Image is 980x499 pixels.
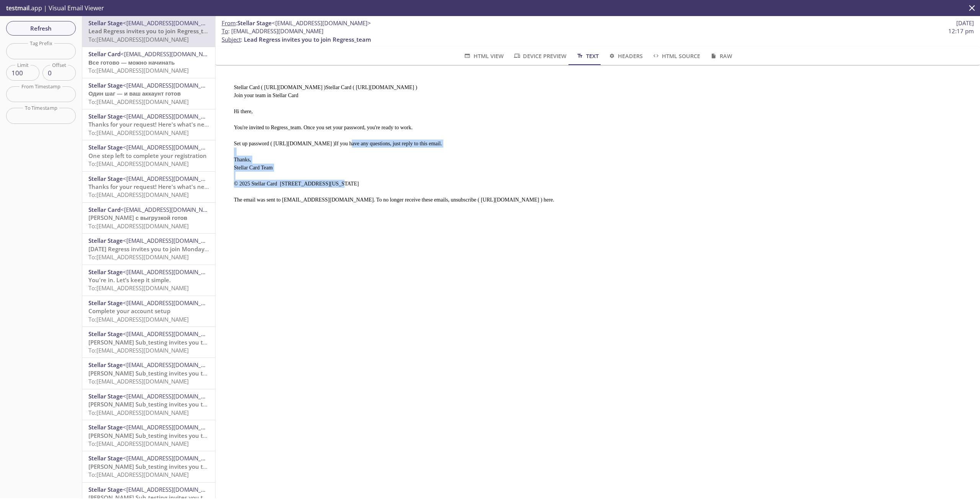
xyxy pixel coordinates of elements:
[222,19,371,27] span: :
[6,21,76,36] button: Refresh
[88,175,123,182] span: Stellar Stage
[88,152,207,159] span: One step left to complete your registration
[123,330,222,338] span: <[EMAIL_ADDRESS][DOMAIN_NAME]>
[82,203,215,233] div: Stellar Card<[EMAIL_ADDRESS][DOMAIN_NAME]>[PERSON_NAME] с выгрузкой готовTo:[EMAIL_ADDRESS][DOMAI...
[88,214,187,221] span: [PERSON_NAME] с выгрузкой готов
[513,51,567,61] span: Device Preview
[88,191,189,198] span: To: [EMAIL_ADDRESS][DOMAIN_NAME]
[88,377,189,385] span: To: [EMAIL_ADDRESS][DOMAIN_NAME]
[88,307,170,315] span: Complete your account setup
[121,206,220,213] span: <[EMAIL_ADDRESS][DOMAIN_NAME]>
[88,98,189,106] span: To: [EMAIL_ADDRESS][DOMAIN_NAME]
[88,276,171,284] span: You're in. Let’s keep it simple.
[82,265,215,296] div: Stellar Stage<[EMAIL_ADDRESS][DOMAIN_NAME]>You're in. Let’s keep it simple.To:[EMAIL_ADDRESS][DOM...
[6,4,29,12] span: testmail
[123,361,222,369] span: <[EMAIL_ADDRESS][DOMAIN_NAME]>
[88,129,189,137] span: To: [EMAIL_ADDRESS][DOMAIN_NAME]
[88,330,123,338] span: Stellar Stage
[88,50,121,58] span: Stellar Card
[88,222,189,230] span: To: [EMAIL_ADDRESS][DOMAIN_NAME]
[237,19,272,27] span: Stellar Stage
[956,19,974,27] span: [DATE]
[123,392,222,400] span: <[EMAIL_ADDRESS][DOMAIN_NAME]>
[82,451,215,482] div: Stellar Stage<[EMAIL_ADDRESS][DOMAIN_NAME]>[PERSON_NAME] Sub_testing invites you to join Sub_test...
[88,471,189,478] span: To: [EMAIL_ADDRESS][DOMAIN_NAME]
[88,183,210,190] span: Thanks for your request! Here's what's next
[82,78,215,109] div: Stellar Stage<[EMAIL_ADDRESS][DOMAIN_NAME]>Один шаг — и ваш аккаунт готовTo:[EMAIL_ADDRESS][DOMAI...
[88,245,227,253] span: [DATE] Regress invites you to join Monday_regress
[88,440,189,447] span: To: [EMAIL_ADDRESS][DOMAIN_NAME]
[123,486,222,493] span: <[EMAIL_ADDRESS][DOMAIN_NAME]>
[88,315,189,323] span: To: [EMAIL_ADDRESS][DOMAIN_NAME]
[82,109,215,140] div: Stellar Stage<[EMAIL_ADDRESS][DOMAIN_NAME]>Thanks for your request! Here's what's nextTo:[EMAIL_A...
[123,299,222,307] span: <[EMAIL_ADDRESS][DOMAIN_NAME]>
[88,486,123,493] span: Stellar Stage
[88,369,280,377] span: [PERSON_NAME] Sub_testing invites you to join Sub_testing_thuesday
[88,120,210,128] span: Thanks for your request! Here's what's next
[82,172,215,202] div: Stellar Stage<[EMAIL_ADDRESS][DOMAIN_NAME]>Thanks for your request! Here's what's nextTo:[EMAIL_A...
[88,299,123,307] span: Stellar Stage
[121,50,220,58] span: <[EMAIL_ADDRESS][DOMAIN_NAME]>
[123,237,222,244] span: <[EMAIL_ADDRESS][DOMAIN_NAME]>
[222,36,241,43] span: Subject
[222,27,323,35] span: : [EMAIL_ADDRESS][DOMAIN_NAME]
[123,143,222,151] span: <[EMAIL_ADDRESS][DOMAIN_NAME]>
[82,389,215,420] div: Stellar Stage<[EMAIL_ADDRESS][DOMAIN_NAME]>[PERSON_NAME] Sub_testing invites you to join Sub_test...
[88,253,189,261] span: To: [EMAIL_ADDRESS][DOMAIN_NAME]
[12,23,70,33] span: Refresh
[88,67,189,74] span: To: [EMAIL_ADDRESS][DOMAIN_NAME]
[88,361,123,369] span: Stellar Stage
[88,89,181,97] span: Один шаг — и ваш аккаунт готов
[222,19,236,27] span: From
[123,175,222,182] span: <[EMAIL_ADDRESS][DOMAIN_NAME]>
[88,284,189,292] span: To: [EMAIL_ADDRESS][DOMAIN_NAME]
[82,234,215,264] div: Stellar Stage<[EMAIL_ADDRESS][DOMAIN_NAME]>[DATE] Regress invites you to join Monday_regressTo:[E...
[88,81,123,89] span: Stellar Stage
[88,160,189,167] span: To: [EMAIL_ADDRESS][DOMAIN_NAME]
[88,237,123,244] span: Stellar Stage
[222,27,974,44] p: :
[576,51,598,61] span: Text
[88,338,280,346] span: [PERSON_NAME] Sub_testing invites you to join Sub_testing_thuesday
[82,358,215,388] div: Stellar Stage<[EMAIL_ADDRESS][DOMAIN_NAME]>[PERSON_NAME] Sub_testing invites you to join Sub_test...
[82,47,215,78] div: Stellar Card<[EMAIL_ADDRESS][DOMAIN_NAME]>Все готово — можно начинатьTo:[EMAIL_ADDRESS][DOMAIN_NAME]
[88,206,121,213] span: Stellar Card
[88,143,123,151] span: Stellar Stage
[88,59,175,66] span: Все готово — можно начинать
[82,327,215,358] div: Stellar Stage<[EMAIL_ADDRESS][DOMAIN_NAME]>[PERSON_NAME] Sub_testing invites you to join Sub_test...
[88,346,189,354] span: To: [EMAIL_ADDRESS][DOMAIN_NAME]
[88,454,123,462] span: Stellar Stage
[88,409,189,416] span: To: [EMAIL_ADDRESS][DOMAIN_NAME]
[463,51,503,61] span: HTML View
[709,51,732,61] span: Raw
[123,423,222,431] span: <[EMAIL_ADDRESS][DOMAIN_NAME]>
[123,81,222,89] span: <[EMAIL_ADDRESS][DOMAIN_NAME]>
[88,392,123,400] span: Stellar Stage
[123,268,222,276] span: <[EMAIL_ADDRESS][DOMAIN_NAME]>
[652,51,700,61] span: HTML Source
[88,112,123,120] span: Stellar Stage
[123,454,222,462] span: <[EMAIL_ADDRESS][DOMAIN_NAME]>
[82,16,215,47] div: Stellar Stage<[EMAIL_ADDRESS][DOMAIN_NAME]>Lead Regress invites you to join Regress_teamTo:[EMAIL...
[88,432,280,439] span: [PERSON_NAME] Sub_testing invites you to join Sub_testing_thuesday
[88,19,123,27] span: Stellar Stage
[608,51,643,61] span: Headers
[123,19,222,27] span: <[EMAIL_ADDRESS][DOMAIN_NAME]>
[272,19,371,27] span: <[EMAIL_ADDRESS][DOMAIN_NAME]>
[88,423,123,431] span: Stellar Stage
[244,36,371,43] span: Lead Regress invites you to join Regress_team
[948,27,974,35] span: 12:17 pm
[222,27,228,35] span: To
[88,36,189,43] span: To: [EMAIL_ADDRESS][DOMAIN_NAME]
[88,400,280,408] span: [PERSON_NAME] Sub_testing invites you to join Sub_testing_thuesday
[88,463,280,470] span: [PERSON_NAME] Sub_testing invites you to join Sub_testing_thuesday
[123,112,222,120] span: <[EMAIL_ADDRESS][DOMAIN_NAME]>
[82,296,215,327] div: Stellar Stage<[EMAIL_ADDRESS][DOMAIN_NAME]>Complete your account setupTo:[EMAIL_ADDRESS][DOMAIN_N...
[82,420,215,451] div: Stellar Stage<[EMAIL_ADDRESS][DOMAIN_NAME]>[PERSON_NAME] Sub_testing invites you to join Sub_test...
[82,140,215,171] div: Stellar Stage<[EMAIL_ADDRESS][DOMAIN_NAME]>One step left to complete your registrationTo:[EMAIL_A...
[88,268,123,276] span: Stellar Stage
[88,27,216,35] span: Lead Regress invites you to join Regress_team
